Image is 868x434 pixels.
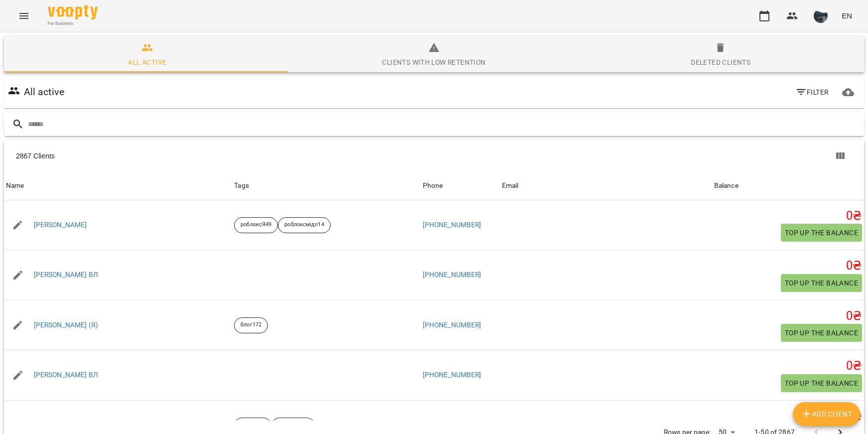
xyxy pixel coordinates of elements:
span: For Business [48,20,98,27]
div: Email [502,180,519,192]
span: EN [842,10,852,21]
button: Show columns [828,144,852,168]
span: Phone [423,180,498,192]
span: Add Client [801,408,853,420]
div: Balance [714,180,739,192]
div: роблоксмідл14 [278,217,330,233]
button: Menu [12,4,36,28]
button: Filter [791,83,833,101]
p: блог172 [241,321,261,329]
h5: 0 ₴ [714,258,862,274]
div: Sort [6,180,24,192]
a: [PHONE_NUMBER] [423,371,482,379]
h6: All active [24,84,64,100]
span: Top up the balance [785,327,858,339]
h5: 0 ₴ [714,208,862,224]
img: Voopty Logo [48,5,98,19]
div: Sort [502,180,519,192]
button: Add Client [793,402,861,426]
span: Name [6,180,230,192]
span: Top up the balance [785,227,858,239]
div: Table Toolbar [4,140,864,172]
div: роблоксЯ49 [234,217,278,233]
span: Top up the balance [785,377,858,389]
h5: 0 ₴ [714,308,862,324]
button: Top up the balance [781,274,862,292]
div: 2867 Clients [16,151,442,161]
span: Balance [714,180,862,192]
div: блог172 [234,317,268,333]
span: Top up the balance [785,277,858,289]
button: Top up the balance [781,324,862,342]
p: роблоксмідл14 [284,221,324,229]
button: EN [838,6,856,25]
h5: 0 ₴ [714,409,862,424]
div: All active [128,56,166,68]
div: Clients with low retention [382,56,486,68]
a: [PERSON_NAME] [34,220,87,230]
a: [PHONE_NUMBER] [423,321,482,329]
div: Sort [714,180,739,192]
a: [PERSON_NAME] (Я) [34,320,99,330]
img: aa1b040b8dd0042f4e09f431b6c9ed0a.jpeg [814,9,828,23]
span: Email [502,180,710,192]
button: Top up the balance [781,224,862,242]
a: [PHONE_NUMBER] [423,271,482,279]
div: Tags [234,180,418,192]
button: Top up the balance [781,374,862,392]
div: ітстарт36 [234,418,271,434]
a: [PERSON_NAME] ВЛ [34,270,98,280]
span: Filter [795,86,829,98]
div: Phone [423,180,443,192]
div: Sort [423,180,443,192]
h5: 0 ₴ [714,358,862,374]
div: ітстартпро2 [271,418,315,434]
a: [PHONE_NUMBER] [423,221,482,229]
div: Deleted clients [691,56,750,68]
p: роблоксЯ49 [241,221,271,229]
a: [PERSON_NAME] ВЛ [34,370,98,380]
div: Name [6,180,24,192]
